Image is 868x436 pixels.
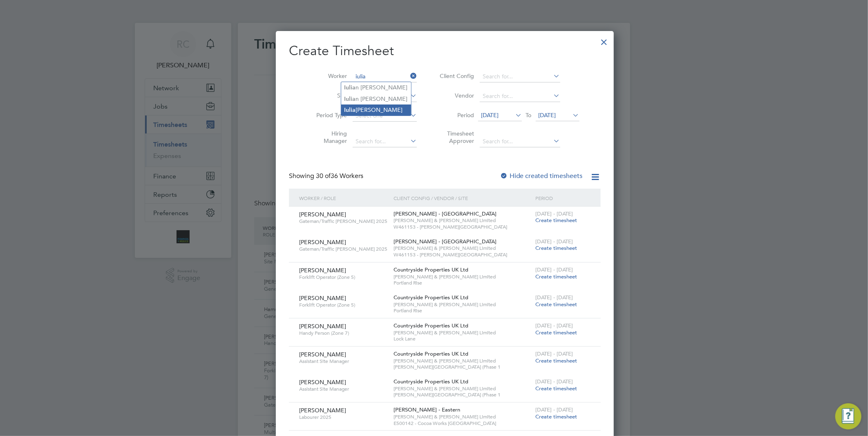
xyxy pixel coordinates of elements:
[394,294,468,301] span: Countryside Properties UK Ltd
[391,189,533,207] div: Client Config / Vendor / Site
[394,392,531,398] span: [PERSON_NAME][GEOGRAPHIC_DATA] (Phase 1
[299,294,346,302] span: [PERSON_NAME]
[310,72,347,80] label: Worker
[535,350,573,357] span: [DATE] - [DATE]
[535,294,573,301] span: [DATE] - [DATE]
[394,266,468,273] span: Countryside Properties UK Ltd
[535,273,577,280] span: Create timesheet
[535,357,577,364] span: Create timesheet
[299,414,387,420] span: Labourer 2025
[535,378,573,385] span: [DATE] - [DATE]
[299,238,346,246] span: [PERSON_NAME]
[316,172,331,180] span: 30 of
[535,413,577,420] span: Create timesheet
[480,71,560,82] input: Search for...
[299,267,346,274] span: [PERSON_NAME]
[500,172,583,180] label: Hide created timesheets
[394,301,531,308] span: [PERSON_NAME] & [PERSON_NAME] Limited
[533,189,593,207] div: Period
[535,266,573,273] span: [DATE] - [DATE]
[299,358,387,365] span: Assistant Site Manager
[299,407,346,414] span: [PERSON_NAME]
[523,110,534,120] span: To
[535,217,577,224] span: Create timesheet
[341,93,411,105] li: n [PERSON_NAME]
[394,420,531,427] span: E500142 - Cocoa Works [GEOGRAPHIC_DATA]
[535,406,573,413] span: [DATE] - [DATE]
[480,91,560,102] input: Search for...
[394,245,531,251] span: [PERSON_NAME] & [PERSON_NAME] Limited
[394,217,531,224] span: [PERSON_NAME] & [PERSON_NAME] Limited
[299,302,387,308] span: Forklift Operator (Zone 5)
[345,96,356,102] b: Iulia
[835,403,861,429] button: Engage Resource Center
[539,111,556,119] span: [DATE]
[299,351,346,358] span: [PERSON_NAME]
[299,218,387,225] span: Gateman/Traffic [PERSON_NAME] 2025
[345,107,356,113] b: Iulia
[394,238,497,245] span: [PERSON_NAME] - [GEOGRAPHIC_DATA]
[316,172,363,180] span: 36 Workers
[299,378,346,386] span: [PERSON_NAME]
[535,385,577,392] span: Create timesheet
[345,84,356,91] b: Iulia
[310,130,347,145] label: Hiring Manager
[535,210,573,217] span: [DATE] - [DATE]
[394,414,531,420] span: [PERSON_NAME] & [PERSON_NAME] Limited
[535,238,573,245] span: [DATE] - [DATE]
[394,210,497,217] span: [PERSON_NAME] - [GEOGRAPHIC_DATA]
[394,280,531,286] span: Portland Rise
[394,364,531,370] span: [PERSON_NAME][GEOGRAPHIC_DATA] (Phase 1
[353,136,417,147] input: Search for...
[353,71,417,82] input: Search for...
[299,274,387,280] span: Forklift Operator (Zone 5)
[394,378,468,385] span: Countryside Properties UK Ltd
[341,105,411,116] li: [PERSON_NAME]
[535,329,577,336] span: Create timesheet
[299,386,387,392] span: Assistant Site Manager
[394,358,531,364] span: [PERSON_NAME] & [PERSON_NAME] Limited
[299,323,346,330] span: [PERSON_NAME]
[310,111,347,119] label: Period Type
[341,82,411,93] li: n [PERSON_NAME]
[481,111,499,119] span: [DATE]
[437,72,474,80] label: Client Config
[535,322,573,329] span: [DATE] - [DATE]
[480,136,560,147] input: Search for...
[535,245,577,251] span: Create timesheet
[297,189,391,207] div: Worker / Role
[289,42,601,60] h2: Create Timesheet
[299,246,387,252] span: Gateman/Traffic [PERSON_NAME] 2025
[394,350,468,357] span: Countryside Properties UK Ltd
[394,329,531,336] span: [PERSON_NAME] & [PERSON_NAME] Limited
[394,251,531,258] span: W461153 - [PERSON_NAME][GEOGRAPHIC_DATA]
[299,211,346,218] span: [PERSON_NAME]
[310,92,347,99] label: Site
[299,330,387,336] span: Handy Person (Zone 7)
[394,322,468,329] span: Countryside Properties UK Ltd
[394,274,531,280] span: [PERSON_NAME] & [PERSON_NAME] Limited
[394,224,531,230] span: W461153 - [PERSON_NAME][GEOGRAPHIC_DATA]
[394,406,460,413] span: [PERSON_NAME] - Eastern
[437,111,474,119] label: Period
[394,336,531,342] span: Lock Lane
[437,130,474,145] label: Timesheet Approver
[394,385,531,392] span: [PERSON_NAME] & [PERSON_NAME] Limited
[289,172,365,180] div: Showing
[437,92,474,99] label: Vendor
[535,301,577,308] span: Create timesheet
[394,307,531,314] span: Portland Rise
